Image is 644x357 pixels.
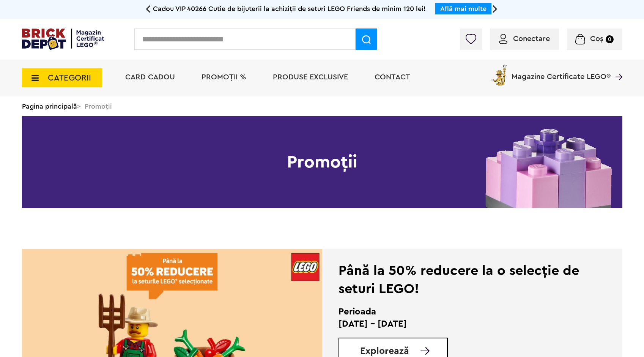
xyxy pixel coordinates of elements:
[202,73,246,81] a: PROMOȚII %
[22,103,77,110] a: Pagina principală
[440,5,487,12] a: Află mai multe
[339,306,585,318] h2: Perioada
[611,63,622,71] a: Magazine Certificate LEGO®
[606,35,614,43] small: 0
[125,73,175,81] a: Card Cadou
[375,73,410,81] a: Contact
[360,346,447,356] a: Explorează
[499,35,550,43] a: Conectare
[153,5,426,12] span: Cadou VIP 40266 Cutie de bijuterii la achiziții de seturi LEGO Friends de minim 120 lei!
[339,318,585,330] p: [DATE] - [DATE]
[273,73,348,81] a: Produse exclusive
[48,74,91,82] span: CATEGORII
[339,262,585,298] div: Până la 50% reducere la o selecție de seturi LEGO!
[22,96,622,116] div: > Promoții
[513,35,550,43] span: Conectare
[360,346,409,356] span: Explorează
[512,63,611,81] span: Magazine Certificate LEGO®
[22,116,622,208] h1: Promoții
[590,35,603,43] span: Coș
